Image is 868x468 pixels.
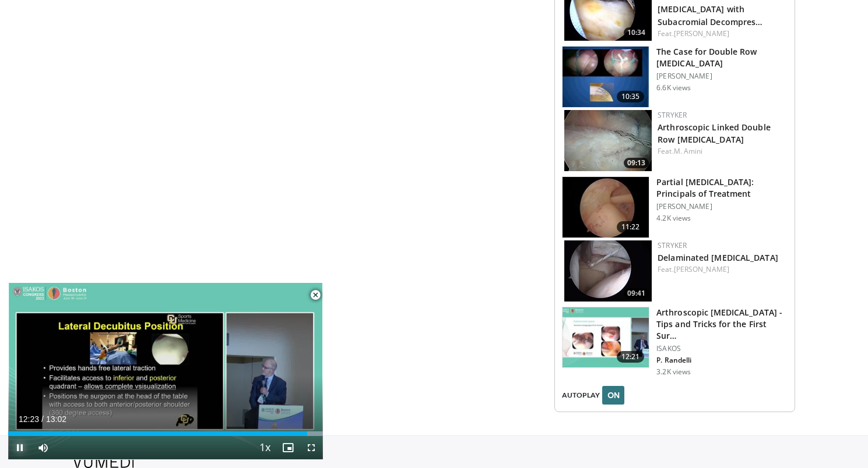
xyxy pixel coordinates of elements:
h3: Arthroscopic [MEDICAL_DATA] - Tips and Tricks for the First Sur… [656,307,788,342]
span: 13:02 [46,414,66,424]
img: a30269bc-4a8a-40f4-b17f-c9d22eedbbc1.150x105_q85_crop-smart_upscale.jpg [564,110,652,171]
div: Feat. [658,264,785,275]
span: / [41,414,44,424]
img: 1267162_3.png.150x105_q85_crop-smart_upscale.jpg [563,47,649,107]
span: 12:23 [19,414,39,424]
p: ISAKOS [656,344,788,353]
div: Feat. [658,29,785,39]
a: 09:13 [564,110,652,171]
button: Mute [31,436,55,459]
h3: The Case for Double Row [MEDICAL_DATA] [656,46,788,69]
span: 11:22 [617,221,645,233]
p: [PERSON_NAME] [656,72,788,81]
img: c4037b58-524f-4ca5-9ceb-f45d1aedb41c.150x105_q85_crop-smart_upscale.jpg [564,240,652,302]
a: Stryker [658,240,687,250]
span: 09:41 [624,288,649,299]
a: 10:35 The Case for Double Row [MEDICAL_DATA] [PERSON_NAME] 6.6K views [562,46,788,108]
span: 10:35 [617,91,645,102]
img: 0b8eef94-86fe-4abf-a1b8-07e4dafb7530.150x105_q85_crop-smart_upscale.jpg [563,307,649,368]
button: Fullscreen [300,436,323,459]
span: 10:34 [624,27,649,38]
p: [PERSON_NAME] [656,202,788,211]
img: 726bc93c-2981-4255-9c0c-ced888e53cce.150x105_q85_crop-smart_upscale.jpg [563,177,649,237]
span: AUTOPLAY [562,390,600,400]
a: Arthroscopic Linked Double Row [MEDICAL_DATA] [658,122,771,145]
div: Feat. [658,146,785,157]
button: Enable picture-in-picture mode [276,436,300,459]
button: ON [602,386,624,405]
a: 12:21 Arthroscopic [MEDICAL_DATA] - Tips and Tricks for the First Sur… ISAKOS P. Randelli 3.2K views [562,307,788,377]
p: 6.6K views [656,83,691,93]
span: 12:21 [617,351,645,363]
button: Close [304,283,327,307]
a: [PERSON_NAME] [674,29,729,38]
a: [PERSON_NAME] [674,264,729,274]
h3: Partial [MEDICAL_DATA]: Principals of Treatment [656,176,788,200]
a: Stryker [658,110,687,120]
img: VuMedi Logo [73,456,134,468]
p: P. Randelli [656,356,788,365]
video-js: Video Player [8,283,323,460]
a: Delaminated [MEDICAL_DATA] [658,252,778,263]
p: 3.2K views [656,367,691,377]
a: 09:41 [564,240,652,302]
span: 09:13 [624,158,649,168]
p: 4.2K views [656,214,691,223]
button: Playback Rate [253,436,276,459]
div: Progress Bar [8,431,323,436]
button: Pause [8,436,31,459]
a: M. Amini [674,146,703,156]
a: 11:22 Partial [MEDICAL_DATA]: Principals of Treatment [PERSON_NAME] 4.2K views [562,176,788,238]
